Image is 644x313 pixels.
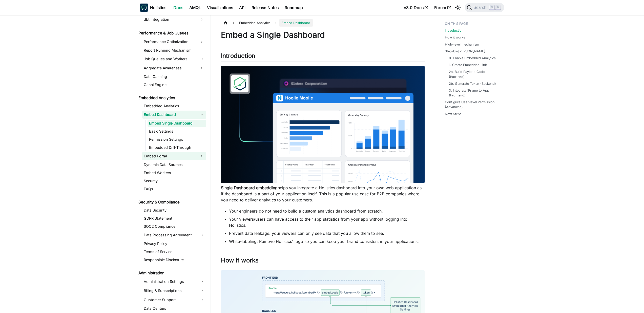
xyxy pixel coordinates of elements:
img: Holistics [140,4,148,12]
a: Embed Dashboard [142,111,197,119]
a: Data Security [142,207,206,214]
strong: Single Dashboard embedding [221,185,278,190]
a: Data Processing Agreement [142,231,206,239]
a: 3. Integrate iFrame to App (Frontend) [449,88,499,98]
a: Embedded Drill-Through [148,144,206,151]
a: v3.0 Docs [401,4,431,12]
kbd: K [495,5,501,10]
a: Security [142,177,206,184]
a: Embed Portal [142,152,197,160]
a: Job Queues and Workers [142,55,206,63]
a: HolisticsHolistics [140,4,166,12]
button: Expand sidebar category 'dbt Integration' [197,15,206,24]
b: Holistics [150,5,166,11]
span: Embedded Analytics [237,19,273,27]
span: Embed Dashboard [279,19,313,27]
button: Expand sidebar category 'Embed Portal' [197,152,206,160]
a: Step-by-[PERSON_NAME] [445,49,485,54]
a: Data Caching [142,73,206,80]
a: Embedded Analytics [142,102,206,110]
nav: Docs sidebar [135,15,211,313]
a: Embed Single Dashboard [148,120,206,127]
button: Expand sidebar category 'Aggregate Awareness' [197,64,206,72]
h1: Embed a Single Dashboard [221,30,425,40]
a: Report Running Mechanism [142,47,206,54]
a: Dynamic Data Sources [142,161,206,168]
a: Permission Settings [148,136,206,143]
a: How it works [445,35,465,40]
nav: Breadcrumbs [221,19,425,27]
a: Canal Engine [142,81,206,88]
a: Aggregate Awareness [142,64,197,72]
p: helps you integrate a Holistics dashboard into your own web application as if the dashboard is a ... [221,185,425,203]
a: AMQL [186,4,204,12]
h2: How it works [221,257,425,266]
a: Administration Settings [142,278,206,286]
a: dbt Integration [142,15,197,24]
a: Docs [170,4,186,12]
a: Visualizations [204,4,236,12]
a: Performance & Job Queues [137,30,206,37]
a: 2b. Generate Token (Backend) [449,81,496,86]
a: Privacy Policy [142,240,206,247]
li: Prevent data leakage: your viewers can only see data that you allow them to see. [229,230,425,236]
a: Embedded Analytics [137,94,206,101]
a: Security & Compliance [137,199,206,206]
a: Forum [431,4,454,12]
a: Terms of Service [142,248,206,255]
a: Next Steps [445,112,462,116]
li: Your engineers do not need to build a custom analytics dashboard from scratch. [229,208,425,214]
a: 1. Create Embedded Link [449,62,487,67]
a: Release Notes [248,4,282,12]
button: Switch between dark and light mode (currently light mode) [454,4,462,12]
a: API [236,4,248,12]
a: Customer Support [142,296,206,304]
a: Configure User-level Permission (Advanced) [445,100,501,109]
a: Data Centers [142,305,206,312]
a: Responsible Disclosure [142,256,206,263]
h2: Introduction [221,52,425,62]
a: FAQs [142,185,206,193]
a: Introduction [445,28,464,33]
a: Home page [221,19,231,27]
a: 2a. Build Payload Code (Backend) [449,69,499,79]
a: Roadmap [282,4,306,12]
a: Embed Workers [142,169,206,176]
a: Administration [137,269,206,277]
a: High-level mechanism [445,42,479,47]
a: Billing & Subscriptions [142,287,206,295]
a: GDPR Statement [142,215,206,222]
a: Basic Settings [148,128,206,135]
button: Search (Command+K) [465,3,504,12]
span: Search [472,5,489,10]
a: Performance Optimization [142,38,197,46]
button: Collapse sidebar category 'Embed Dashboard' [197,111,206,119]
li: White-labeling: Remove Holistics' logo so you can keep your brand consistent in your applications. [229,238,425,244]
a: SOC2 Compliance [142,223,206,230]
button: Expand sidebar category 'Performance Optimization' [197,38,206,46]
img: Embedded Dashboard [221,66,425,183]
kbd: ⌘ [489,5,494,10]
li: Your viewers/users can have access to their app statistics from your app without logging into Hol... [229,216,425,228]
a: 0. Enable Embedded Analytics [449,56,496,60]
